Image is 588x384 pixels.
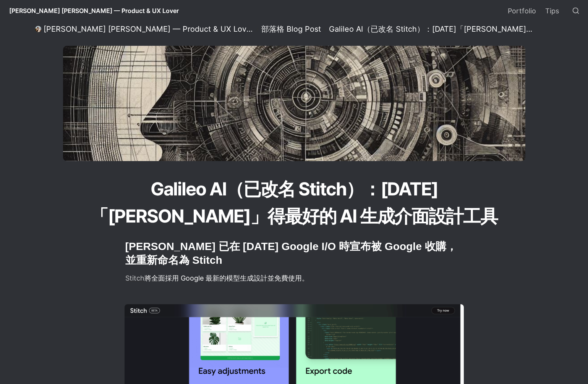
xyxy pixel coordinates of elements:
p: 將全面採用 Google 最新的模型生成設計並免費使用。 [125,272,464,284]
div: 部落格 Blog Post [261,24,321,34]
a: 部落格 Blog Post [259,24,323,34]
img: Daniel Lee — Product & UX Lover [35,26,41,32]
div: Galileo AI（已改名 Stitch）：[DATE]「[PERSON_NAME]」得最好的 AI 生成介面設計工具 [329,24,539,34]
h1: Galileo AI（已改名 Stitch）：[DATE]「[PERSON_NAME]」得最好的 AI 生成介面設計工具 [88,175,501,231]
a: Galileo AI（已改名 Stitch）：[DATE]「[PERSON_NAME]」得最好的 AI 生成介面設計工具 [327,24,541,34]
span: / [256,26,258,32]
span: / [324,26,326,32]
img: Galileo AI（已改名 Stitch）：2024 年「平衡」得最好的 AI 生成介面設計工具 [63,46,525,161]
div: [PERSON_NAME] [PERSON_NAME] — Product & UX Lover [44,24,254,34]
a: [PERSON_NAME] [PERSON_NAME] — Product & UX Lover [33,24,256,34]
a: Stitch [125,274,144,282]
h2: [PERSON_NAME] 已在 [DATE] Google I/O 時宣布被 Google 收購，並重新命名為 Stitch [125,238,464,268]
span: [PERSON_NAME] [PERSON_NAME] — Product & UX Lover [9,7,179,15]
